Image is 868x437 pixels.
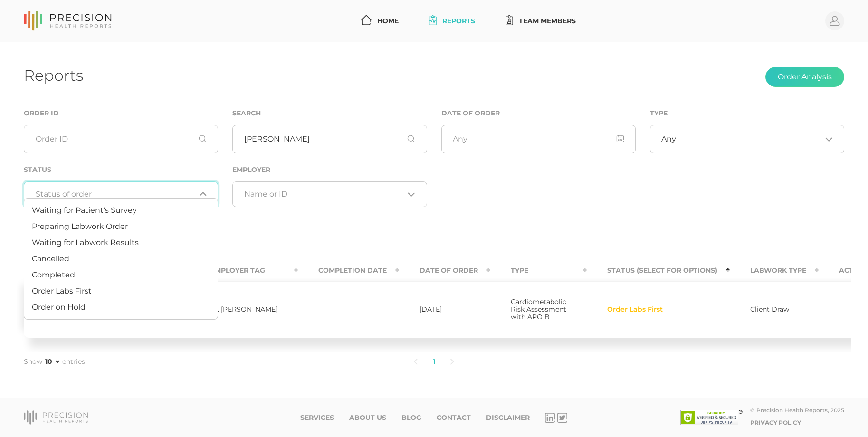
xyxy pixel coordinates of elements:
div: Search for option [24,181,218,207]
th: Completion Date : activate to sort column ascending [298,260,399,281]
input: Order ID [24,125,218,153]
span: [PERSON_NAME] [44,305,102,313]
th: Patient : activate to sort column ascending [24,260,122,281]
th: Date Of Order : activate to sort column ascending [399,260,490,281]
span: Client Draw [750,305,789,313]
input: First or Last Name [232,125,427,153]
label: Type [650,109,668,117]
img: SSL site seal - click to verify [680,410,743,425]
th: Status (Select for Options) : activate to sort column descending [587,260,730,281]
button: Order Analysis [765,67,844,87]
a: Blog [401,414,421,422]
td: #3599 [122,281,190,338]
h1: Reports [24,66,83,85]
span: Any [661,134,676,144]
label: Hidden [24,219,52,228]
th: Labwork Type : activate to sort column ascending [730,260,819,281]
td: St. [PERSON_NAME] [190,281,298,338]
a: Disclaimer [486,414,530,422]
th: Type : activate to sort column ascending [490,260,587,281]
a: About Us [349,414,386,422]
a: Services [300,414,334,422]
label: Order ID [24,109,59,117]
div: Search for option [650,125,844,153]
label: Search [232,109,261,117]
input: Any [441,125,636,153]
a: Home [357,12,402,30]
div: © Precision Health Reports, 2025 [750,407,844,414]
label: Show entries [24,357,85,367]
input: Search for option [676,134,821,144]
input: Search for option [244,190,404,199]
td: [DATE] [399,281,490,338]
a: Reports [425,12,479,30]
input: Search for option [36,190,195,199]
th: Employer Tag : activate to sort column ascending [190,260,298,281]
label: Also show hidden orders [35,235,129,247]
label: Date of Order [441,109,500,117]
span: Order Labs First [607,306,663,313]
label: Status [24,166,51,174]
a: Contact [437,414,471,422]
div: Search for option [232,181,427,207]
a: Privacy Policy [750,419,801,426]
span: Cardiometabolic Risk Assessment with APO B [511,297,566,321]
th: Order ID : activate to sort column ascending [122,260,190,281]
label: Employer [232,166,270,174]
select: Showentries [43,357,61,366]
a: Team Members [502,12,580,30]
